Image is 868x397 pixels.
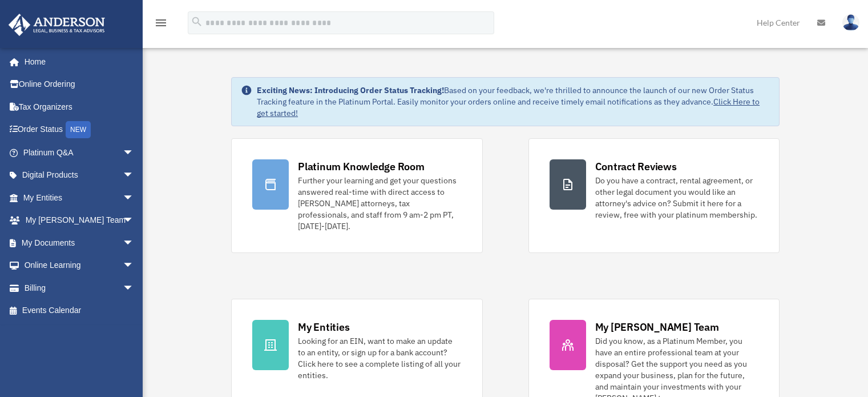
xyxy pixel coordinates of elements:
[595,320,719,334] div: My [PERSON_NAME] Team
[8,141,151,164] a: Platinum Q&Aarrow_drop_down
[8,254,151,277] a: Online Learningarrow_drop_down
[123,231,146,255] span: arrow_drop_down
[123,186,146,210] span: arrow_drop_down
[298,335,461,381] div: Looking for an EIN, want to make an update to an entity, or sign up for a bank account? Click her...
[8,276,151,299] a: Billingarrow_drop_down
[595,159,677,174] div: Contract Reviews
[842,14,859,31] img: User Pic
[8,231,151,254] a: My Documentsarrow_drop_down
[8,164,151,187] a: Digital Productsarrow_drop_down
[257,97,760,118] a: Click Here to get started!
[8,73,151,96] a: Online Ordering
[123,276,146,300] span: arrow_drop_down
[8,50,146,73] a: Home
[123,209,146,232] span: arrow_drop_down
[595,175,758,220] div: Do you have a contract, rental agreement, or other legal document you would like an attorney's ad...
[123,141,146,165] span: arrow_drop_down
[8,118,151,142] a: Order StatusNEW
[257,85,770,119] div: Based on your feedback, we're thrilled to announce the launch of our new Order Status Tracking fe...
[8,299,151,322] a: Events Calendar
[298,159,425,174] div: Platinum Knowledge Room
[154,20,168,30] a: menu
[154,16,168,30] i: menu
[231,138,482,253] a: Platinum Knowledge Room Further your learning and get your questions answered real-time with dire...
[8,186,151,209] a: My Entitiesarrow_drop_down
[8,95,151,118] a: Tax Organizers
[191,15,203,28] i: search
[123,164,146,187] span: arrow_drop_down
[298,175,461,232] div: Further your learning and get your questions answered real-time with direct access to [PERSON_NAM...
[8,209,151,232] a: My [PERSON_NAME] Teamarrow_drop_down
[298,320,349,334] div: My Entities
[123,254,146,278] span: arrow_drop_down
[257,85,444,95] strong: Exciting News: Introducing Order Status Tracking!
[5,14,108,36] img: Anderson Advisors Platinum Portal
[528,138,780,253] a: Contract Reviews Do you have a contract, rental agreement, or other legal document you would like...
[66,121,91,138] div: NEW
